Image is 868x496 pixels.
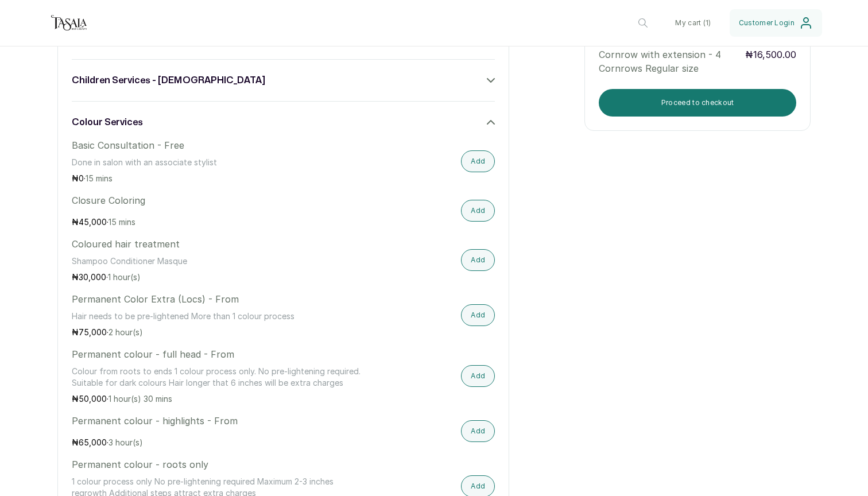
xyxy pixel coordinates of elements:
[72,458,368,471] p: Permanent colour - roots only
[599,48,737,75] p: Cornrow with extension - 4 Cornrows Regular size
[666,9,720,37] button: My cart (1)
[730,9,822,37] button: Customer Login
[72,157,368,168] p: Done in salon with an associate stylist
[79,327,107,337] span: 75,000
[72,173,368,184] p: ₦ ·
[739,18,795,28] span: Customer Login
[72,292,368,306] p: Permanent Color Extra (Locs) - From
[108,394,172,404] span: 1 hour(s) 30 mins
[72,311,368,322] p: Hair needs to be pre-lightened More than 1 colour process
[72,327,368,338] p: ₦ ·
[461,420,495,442] button: Add
[72,216,368,228] p: ₦ ·
[108,437,143,447] span: 3 hour(s)
[72,414,368,428] p: Permanent colour - highlights - From
[108,217,135,227] span: 15 mins
[72,237,368,251] p: Coloured hair treatment
[461,200,495,222] button: Add
[461,249,495,271] button: Add
[46,11,92,34] img: business logo
[72,255,368,267] p: Shampoo Conditioner Masque
[599,89,796,117] button: Proceed to checkout
[72,437,368,448] p: ₦ ·
[72,115,143,129] h3: colour services
[72,366,368,389] p: Colour from roots to ends 1 colour process only. No pre-lightening required. Suitable for dark co...
[461,304,495,326] button: Add
[72,393,368,405] p: ₦ ·
[745,48,796,75] p: ₦16,500.00
[461,365,495,387] button: Add
[72,347,368,361] p: Permanent colour - full head - From
[79,272,106,282] span: 30,000
[108,327,143,337] span: 2 hour(s)
[79,437,107,447] span: 65,000
[72,193,368,207] p: Closure Coloring
[79,217,107,227] span: 45,000
[461,150,495,172] button: Add
[72,138,368,152] p: Basic Consultation - Free
[79,173,84,183] span: 0
[72,73,265,87] h3: children services - [DEMOGRAPHIC_DATA]
[79,394,107,404] span: 50,000
[86,173,113,183] span: 15 mins
[72,272,368,283] p: ₦ ·
[108,272,141,282] span: 1 hour(s)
